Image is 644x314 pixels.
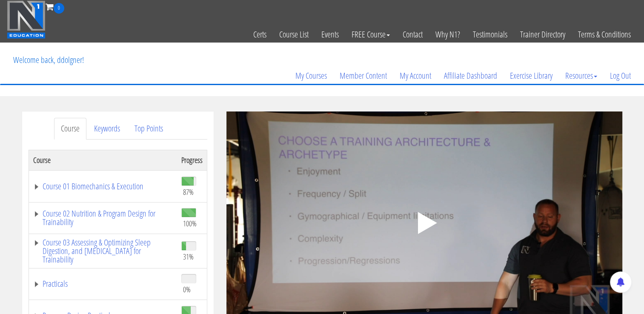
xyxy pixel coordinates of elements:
[46,1,64,12] a: 0
[183,285,191,294] span: 0%
[572,14,637,55] a: Terms & Conditions
[33,182,173,191] a: Course 01 Biomechanics & Execution
[315,14,345,55] a: Events
[7,43,90,77] p: Welcome back, ddolgner!
[128,118,170,140] a: Top Points
[429,14,467,55] a: Why N1?
[7,0,46,39] img: n1-education
[247,14,273,55] a: Certs
[54,3,64,14] span: 0
[559,55,604,96] a: Resources
[183,219,197,228] span: 100%
[33,280,173,288] a: Practicals
[177,150,207,170] th: Progress
[604,55,637,96] a: Log Out
[33,209,173,226] a: Course 02 Nutrition & Program Design for Trainability
[333,55,393,96] a: Member Content
[273,14,315,55] a: Course List
[393,55,438,96] a: My Account
[87,118,127,140] a: Keywords
[54,118,86,140] a: Course
[514,14,572,55] a: Trainer Directory
[396,14,429,55] a: Contact
[183,187,194,197] span: 87%
[438,55,504,96] a: Affiliate Dashboard
[183,252,194,261] span: 31%
[289,55,333,96] a: My Courses
[504,55,559,96] a: Exercise Library
[29,150,177,170] th: Course
[467,14,514,55] a: Testimonials
[345,14,396,55] a: FREE Course
[33,238,173,264] a: Course 03 Assessing & Optimizing Sleep Digestion, and [MEDICAL_DATA] for Trainability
